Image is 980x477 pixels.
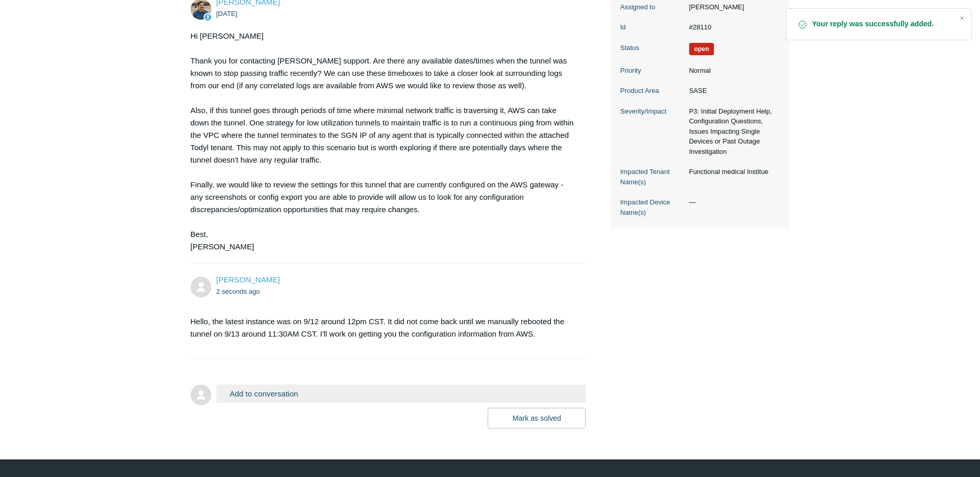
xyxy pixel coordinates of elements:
time: 09/17/2025, 13:16 [216,288,260,295]
div: Hi [PERSON_NAME] Thank you for contacting [PERSON_NAME] support. Are there any available dates/ti... [191,30,576,253]
dd: — [684,197,780,208]
dd: Functional medical Institue [684,167,780,177]
strong: Your reply was successfully added. [812,19,951,29]
button: Mark as solved [488,408,586,428]
dd: P3: Initial Deployment Help, Configuration Questions, Issues Impacting Single Devices or Past Out... [684,106,780,157]
dd: #28110 [684,22,780,33]
dt: Product Area [620,86,684,96]
span: Michael Wolfinger [216,275,280,284]
dd: [PERSON_NAME] [684,2,780,12]
dt: Impacted Tenant Name(s) [620,167,684,187]
p: Hello, the latest instance was on 9/12 around 12pm CST. It did not come back until we manually re... [191,315,576,340]
dt: Severity/Impact [620,106,684,117]
dt: Id [620,22,684,33]
dt: Priority [620,66,684,76]
dd: SASE [684,86,780,96]
a: [PERSON_NAME] [216,275,280,284]
dt: Status [620,43,684,53]
div: Close [955,11,969,25]
dt: Impacted Device Name(s) [620,197,684,217]
dt: Assigned to [620,2,684,12]
time: 09/13/2025, 14:47 [216,10,238,18]
dd: Normal [684,66,780,76]
span: We are working on a response for you [689,43,714,55]
button: Add to conversation [216,385,586,403]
